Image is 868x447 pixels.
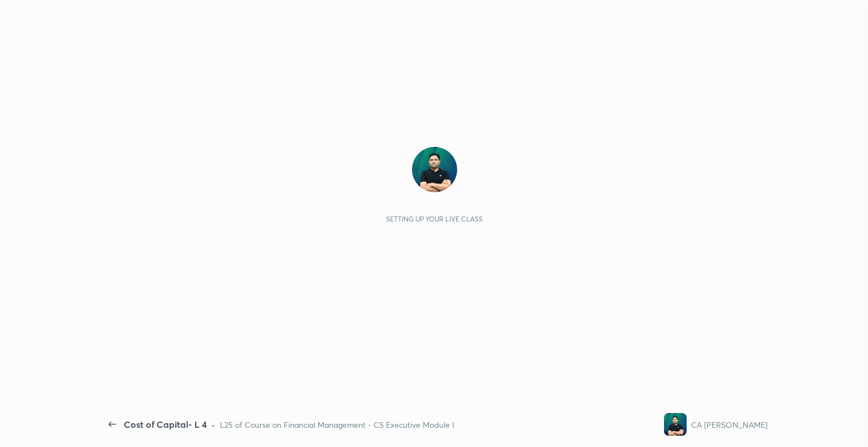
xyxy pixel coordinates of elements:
[664,413,687,436] img: ca7781c0cd004cf9965ef68f0d4daeb9.jpg
[691,419,767,431] div: CA [PERSON_NAME]
[211,419,215,431] div: •
[412,147,457,192] img: ca7781c0cd004cf9965ef68f0d4daeb9.jpg
[124,418,207,431] div: Cost of Capital- L 4
[220,419,454,431] div: L25 of Course on Financial Management - CS Executive Module I
[386,215,483,223] div: Setting up your live class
